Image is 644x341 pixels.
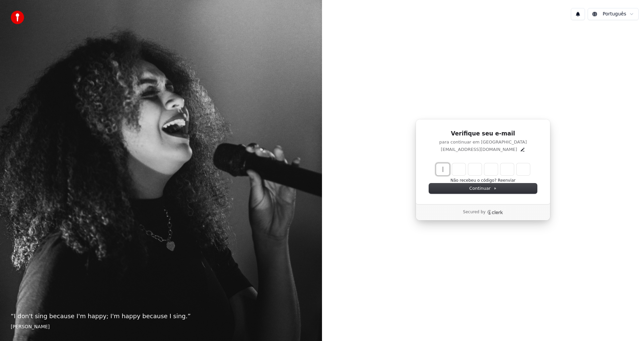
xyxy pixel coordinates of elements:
[429,183,537,193] button: Continuar
[469,185,497,191] span: Continuar
[463,210,485,215] p: Secured by
[487,210,503,215] a: Clerk logo
[436,163,543,175] input: Enter verification code
[429,139,537,145] p: para continuar em [GEOGRAPHIC_DATA]
[11,11,24,24] img: youka
[11,324,311,330] footer: [PERSON_NAME]
[520,147,525,152] button: Edit
[429,130,537,138] h1: Verifique seu e-mail
[11,311,311,321] p: “ I don't sing because I'm happy; I'm happy because I sing. ”
[441,147,517,153] p: [EMAIL_ADDRESS][DOMAIN_NAME]
[450,178,516,183] button: Não recebeu o código? Reenviar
